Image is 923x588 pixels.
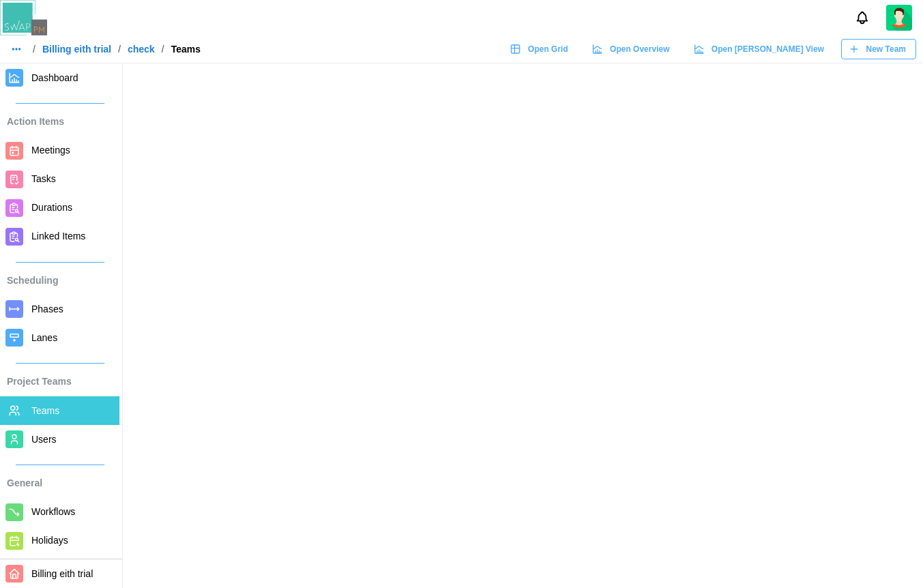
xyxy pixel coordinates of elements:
span: Holidays [31,535,68,546]
span: Users [31,434,57,445]
span: Meetings [31,145,70,156]
span: Open Grid [528,40,568,59]
span: Phases [31,304,63,314]
div: / [33,44,35,54]
span: Linked Items [31,231,85,241]
a: check [128,44,155,54]
span: Durations [31,202,72,213]
button: Notifications [851,6,874,29]
span: Open Overview [610,40,669,59]
a: Open [PERSON_NAME] View [687,39,834,59]
a: Billing eith trial [42,44,111,54]
span: Dashboard [31,72,79,83]
a: Zulqarnain Khalil [886,5,912,31]
span: Billing eith trial [31,568,93,579]
img: 2Q== [886,5,912,31]
span: Teams [31,405,59,416]
span: Open [PERSON_NAME] View [711,40,824,59]
span: Tasks [31,173,56,184]
button: New Team [841,39,916,59]
span: Workflows [31,506,75,517]
a: Open Grid [503,39,578,59]
div: Teams [171,44,201,54]
a: Open Overview [585,39,680,59]
div: / [118,44,121,54]
div: / [162,44,165,54]
span: New Team [866,40,906,59]
span: Lanes [31,332,57,343]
